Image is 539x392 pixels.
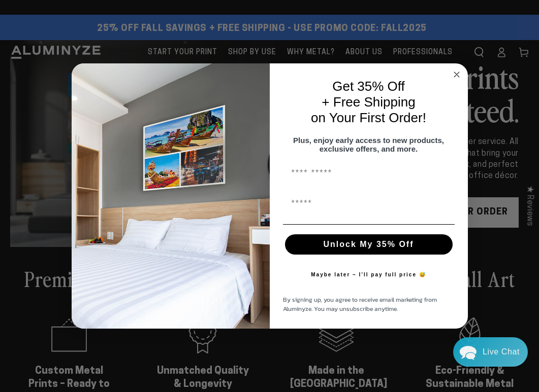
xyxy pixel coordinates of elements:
button: Unlock My 35% Off [285,234,453,255]
div: Contact Us Directly [483,337,520,367]
button: Close dialog [451,68,463,81]
span: on Your First Order! [311,110,426,125]
span: Get 35% Off [332,79,405,94]
img: underline [283,224,455,225]
span: + Free Shipping [322,94,415,110]
img: 728e4f65-7e6c-44e2-b7d1-0292a396982f.jpeg [72,63,270,329]
div: Chat widget toggle [453,337,528,367]
button: Maybe later – I’ll pay full price 😅 [306,265,431,285]
span: Plus, enjoy early access to new products, exclusive offers, and more. [293,136,444,153]
span: By signing up, you agree to receive email marketing from Aluminyze. You may unsubscribe anytime. [283,295,437,313]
